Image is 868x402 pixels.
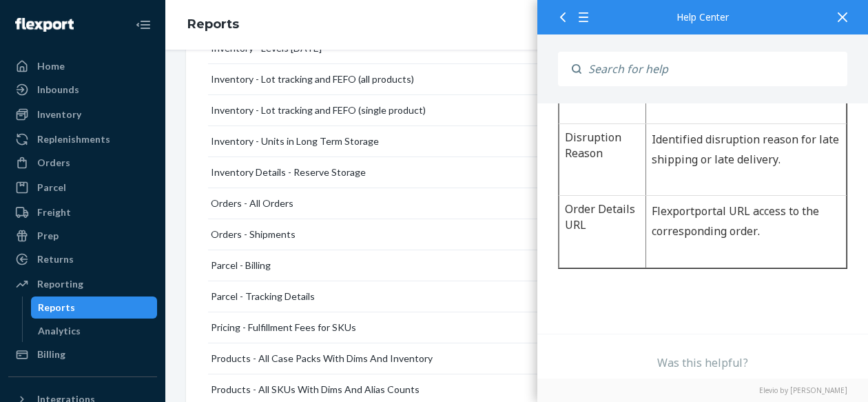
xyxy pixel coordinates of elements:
[211,352,433,365] div: Products - All Case Packs With Dims And Inventory
[8,225,157,247] a: Prep
[22,299,109,371] td: CREATEDAT
[8,273,157,295] a: Reporting
[211,383,420,396] div: Products - All SKUs With Dims And Alias Counts
[211,228,296,241] div: Orders - Shipments
[187,17,239,32] a: Reports
[114,376,303,396] p: Date the shipment was shipped.
[8,128,157,150] a: Replenishments
[8,55,157,77] a: Home
[208,312,825,343] button: Pricing - Fulfillment Fees for SKUs
[8,103,157,125] a: Inventory
[211,290,315,303] div: Parcel - Tracking Details
[38,324,81,338] div: Analytics
[37,252,74,266] div: Returns
[558,385,847,395] a: Elevio by [PERSON_NAME]
[208,126,825,157] button: Inventory - Units in Long Term Storage
[37,205,71,219] div: Freight
[211,321,356,334] div: Pricing - Fulfillment Fees for SKUs
[211,134,379,148] div: Inventory - Units in Long Term Storage
[208,343,825,374] button: Products - All Case Packs With Dims And Inventory
[37,132,110,146] div: Replenishments
[37,348,65,361] div: Billing
[8,152,157,174] a: Orders
[31,297,158,319] a: Reports
[208,188,825,219] button: Orders - All Orders
[21,100,310,179] p: This report aims to provide sellers with information on shipments of DTC Orders, including when t...
[8,248,157,270] a: Returns
[558,12,847,22] div: Help Center
[537,355,868,371] div: Was this helpful?
[8,79,157,101] a: Inbounds
[37,229,59,243] div: Prep
[211,165,366,179] div: Inventory Details - Reserve Storage
[114,305,303,345] p: Timestamp in UTC of when the shipment was created.
[208,250,825,281] button: Parcel - Billing
[211,103,426,117] div: Inventory - Lot tracking and FEFO (single product)
[37,277,83,291] div: Reporting
[211,197,293,210] div: Orders - All Orders
[211,259,271,272] div: Parcel - Billing
[211,72,414,86] div: Inventory - Lot tracking and FEFO (all products)
[37,156,70,170] div: Orders
[581,52,847,86] input: Search
[8,177,157,199] a: Parcel
[208,157,825,188] button: Inventory Details - Reserve Storage
[208,95,825,126] button: Inventory - Lot tracking and FEFO (single product)
[32,10,61,22] span: Chat
[208,64,825,95] button: Inventory - Lot tracking and FEFO (all products)
[8,343,157,365] a: Billing
[37,181,66,194] div: Parcel
[21,28,310,51] div: 532 Orders - Shipments Report
[21,200,310,225] h2: Documentation
[130,11,157,39] button: Close Navigation
[208,281,825,312] button: Parcel - Tracking Details
[37,83,79,97] div: Inbounds
[31,320,158,342] a: Analytics
[176,5,250,45] ol: breadcrumbs
[28,376,103,396] p: Ship Date
[28,254,70,270] strong: Column
[208,219,825,250] button: Orders - Shipments
[15,18,74,32] img: Flexport logo
[37,59,65,73] div: Home
[38,301,75,314] div: Reports
[114,254,178,270] strong: Description
[37,108,81,121] div: Inventory
[21,68,310,93] h2: Description
[8,201,157,223] a: Freight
